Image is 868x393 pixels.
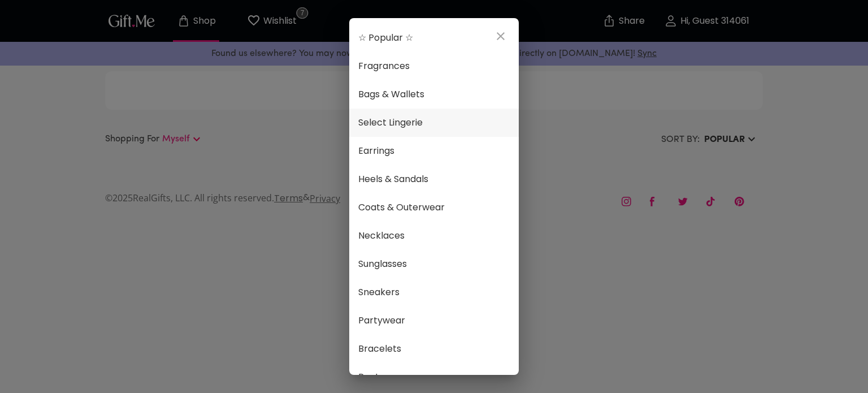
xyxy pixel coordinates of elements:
[358,144,510,158] span: Earrings
[358,370,510,385] span: Boots
[358,31,510,45] span: ☆ Popular ☆
[358,172,510,187] span: Heels & Sandals
[487,23,514,50] button: close
[358,87,510,102] span: Bags & Wallets
[358,59,510,74] span: Fragrances
[358,115,510,130] span: Select Lingerie
[358,285,510,300] span: Sneakers
[358,342,510,356] span: Bracelets
[358,257,510,271] span: Sunglasses
[358,313,510,328] span: Partywear
[358,228,510,243] span: Necklaces
[358,200,510,215] span: Coats & Outerwear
